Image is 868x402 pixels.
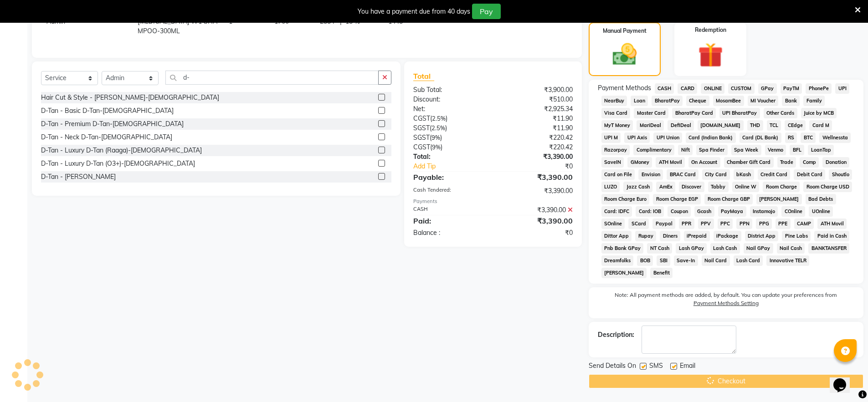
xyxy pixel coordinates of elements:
span: Donation [822,157,849,168]
div: You have a payment due from 40 days [358,7,470,16]
label: Payment Methods Setting [693,299,759,307]
button: Pay [472,4,501,19]
span: ATH Movil [817,219,847,229]
span: CASH [655,83,674,94]
span: Shoutlo [829,169,852,180]
span: Payment Methods [598,83,651,93]
span: 2.5% [431,124,445,132]
span: bKash [734,169,754,180]
label: Manual Payment [603,27,647,35]
span: District App [745,231,779,241]
div: CASH [406,205,493,215]
div: ₹2,925.34 [493,104,580,114]
span: Bank [782,96,800,106]
span: iPackage [714,231,741,241]
span: TCL [767,120,781,131]
span: PPE [776,219,791,229]
span: Card: IOB [636,206,664,217]
span: [PERSON_NAME] [601,268,647,278]
span: 2.5% [432,115,446,122]
span: GMoney [627,157,652,168]
input: Search or Scan [165,71,379,85]
span: Paypal [652,219,675,229]
div: ₹3,390.00 [493,152,580,162]
span: BANKTANSFER [808,243,849,254]
span: Tabby [708,182,729,192]
span: Spa Finder [696,145,728,155]
div: Description: [598,330,634,340]
span: BFL [790,145,804,155]
img: _gift.svg [690,40,731,71]
span: Email [680,361,695,372]
span: THD [747,120,763,131]
span: CAMP [794,219,814,229]
span: AmEx [656,182,675,192]
span: Bad Debts [806,194,836,204]
span: Discover [679,182,704,192]
label: Note: All payment methods are added, by default. You can update your preferences from [598,291,854,311]
span: Benefit [650,268,673,278]
span: Master Card [634,108,668,118]
span: BRAC Card [667,169,699,180]
span: CUSTOM [728,83,755,94]
span: Envision [638,169,663,180]
span: SCard [628,219,649,229]
span: 1445 [388,17,403,25]
span: Dreamfolks [601,255,634,266]
div: Hair Cut & Style - [PERSON_NAME]-[DEMOGRAPHIC_DATA] [41,93,219,102]
span: RS [785,132,797,143]
span: Nift [678,145,693,155]
div: Sub Total: [406,85,493,95]
span: Admin [46,17,65,25]
span: Visa Card [601,108,631,118]
div: Balance : [406,228,493,238]
span: 9% [432,143,441,151]
span: DefiDeal [668,120,694,131]
span: Wellnessta [819,132,851,143]
div: ₹3,390.00 [493,205,580,215]
span: Lash Cash [710,243,740,254]
div: D-Tan - Premium D-Tan-[DEMOGRAPHIC_DATA] [41,119,184,129]
span: MariDeal [637,120,664,131]
div: ₹220.42 [493,142,580,152]
span: CEdge [785,120,806,131]
span: Save-In [674,255,698,266]
span: PayMaya [718,206,746,217]
span: Lash Card [734,255,763,266]
span: PPR [679,219,694,229]
span: UPI Axis [624,132,650,143]
span: SGST [413,133,430,142]
span: NT Cash [647,243,672,254]
div: ( ) [406,133,493,142]
span: Pnb Bank GPay [601,243,644,254]
span: Juice by MCB [801,108,837,118]
span: MosamBee [713,96,744,106]
div: ₹0 [493,228,580,238]
span: UPI Union [653,132,682,143]
span: Trade [777,157,796,168]
span: ONLINE [701,83,724,94]
label: Redemption [695,26,726,34]
div: D-Tan - [PERSON_NAME] [41,172,116,182]
span: On Account [688,157,720,168]
span: [MEDICAL_DATA] W1 SHAMPOO-300ML [138,17,217,35]
span: Other Cards [764,108,797,118]
span: Send Details On [589,361,636,372]
div: ( ) [406,123,493,133]
span: Nail GPay [744,243,773,254]
span: Room Charge USD [803,182,852,192]
span: PPV [698,219,714,229]
span: Venmo [765,145,786,155]
span: Diners [660,231,680,241]
span: Chamber Gift Card [724,157,774,168]
span: PPN [736,219,752,229]
span: CGST [413,114,430,122]
span: Jazz Cash [623,182,652,192]
span: Room Charge GBP [704,194,753,204]
span: Debit Card [794,169,825,180]
span: Complimentary [633,145,674,155]
span: Family [803,96,825,106]
span: ATH Movil [656,157,685,168]
div: ₹11.90 [493,114,580,123]
span: 9% [431,134,440,141]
